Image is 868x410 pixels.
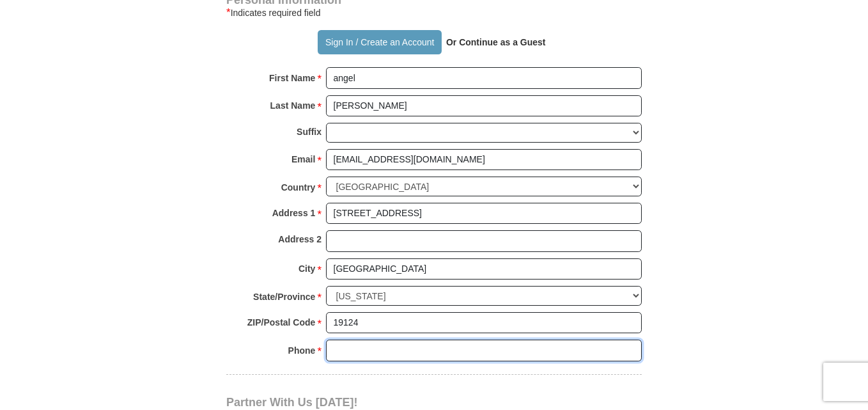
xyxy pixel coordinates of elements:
[288,342,316,359] strong: Phone
[318,30,441,54] button: Sign In / Create an Account
[226,396,358,409] span: Partner With Us [DATE]!
[269,69,315,87] strong: First Name
[247,313,316,331] strong: ZIP/Postal Code
[226,5,642,20] div: Indicates required field
[446,37,546,47] strong: Or Continue as a Guest
[270,97,316,114] strong: Last Name
[253,288,315,306] strong: State/Province
[281,178,316,196] strong: Country
[278,230,322,248] strong: Address 2
[291,150,315,168] strong: Email
[297,123,322,141] strong: Suffix
[272,204,316,222] strong: Address 1
[298,260,315,278] strong: City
